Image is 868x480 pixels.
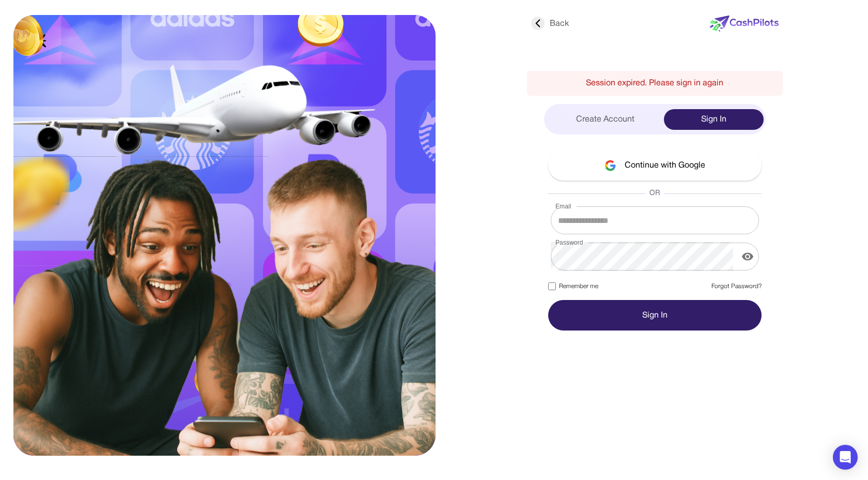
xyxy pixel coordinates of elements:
[833,445,858,470] div: Open Intercom Messenger
[710,16,779,32] img: new-logo.svg
[527,71,783,96] div: Session expired. Please sign in again
[605,160,616,171] img: google-logo.svg
[531,18,569,30] div: Back
[664,109,764,130] div: Sign In
[13,15,436,456] img: sing-in.svg
[548,150,762,181] button: Continue with Google
[548,282,556,290] input: Remember me
[737,246,758,267] button: display the password
[555,202,571,211] label: Email
[711,282,762,291] a: Forgot Password?
[548,282,598,291] label: Remember me
[548,300,762,331] button: Sign In
[546,109,664,130] div: Create Account
[555,238,583,247] label: Password
[645,188,664,199] span: OR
